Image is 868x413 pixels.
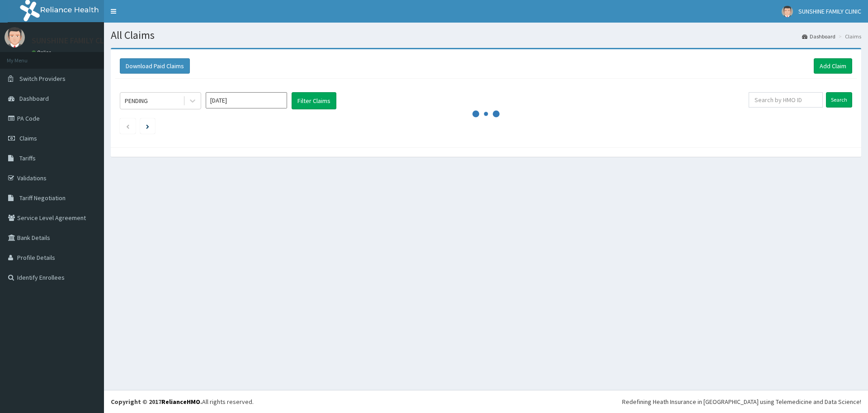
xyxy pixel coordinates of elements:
span: Claims [19,134,37,142]
img: User Image [5,27,25,47]
a: Online [32,49,53,56]
input: Select Month and Year [206,92,287,108]
input: Search by HMO ID [749,92,823,108]
img: User Image [782,6,793,17]
span: SUNSHINE FAMILY CLINIC [798,7,861,15]
strong: Copyright © 2017 . [111,398,202,406]
div: PENDING [125,96,148,105]
li: Claims [836,33,861,40]
a: Dashboard [802,33,835,40]
input: Search [826,92,852,108]
a: Add Claim [814,58,852,74]
h1: All Claims [111,29,861,41]
a: Previous page [126,122,130,130]
a: RelianceHMO [161,398,200,406]
div: Redefining Heath Insurance in [GEOGRAPHIC_DATA] using Telemedicine and Data Science! [622,397,861,406]
button: Download Paid Claims [120,58,190,74]
span: Tariff Negotiation [19,194,66,202]
footer: All rights reserved. [104,390,868,413]
span: Tariffs [19,154,36,162]
svg: audio-loading [472,100,500,127]
button: Filter Claims [292,92,336,109]
a: Next page [146,122,149,130]
span: Dashboard [19,94,49,103]
p: SUNSHINE FAMILY CLINIC [32,37,118,45]
span: Switch Providers [19,75,66,83]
